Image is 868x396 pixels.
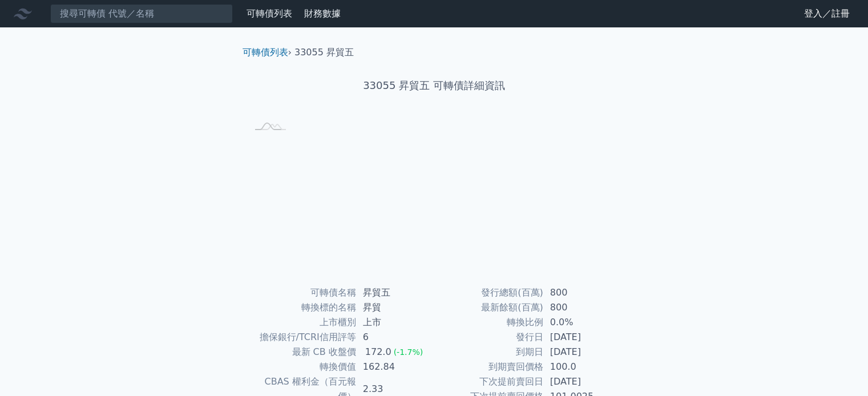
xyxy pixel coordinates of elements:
[434,345,543,359] td: 到期日
[247,330,356,345] td: 擔保銀行/TCRI信用評等
[434,359,543,374] td: 到期賣回價格
[247,345,356,359] td: 最新 CB 收盤價
[394,347,423,357] span: (-1.7%)
[50,4,233,23] input: 搜尋可轉債 代號／名稱
[247,285,356,300] td: 可轉債名稱
[356,285,434,300] td: 昇貿五
[247,359,356,374] td: 轉換價值
[356,330,434,345] td: 6
[243,46,292,59] li: ›
[304,8,341,19] a: 財務數據
[243,47,288,58] a: 可轉債列表
[543,359,621,374] td: 100.0
[434,285,543,300] td: 發行總額(百萬)
[543,315,621,330] td: 0.0%
[543,300,621,315] td: 800
[811,341,868,396] div: 聊天小工具
[247,8,292,19] a: 可轉債列表
[247,315,356,330] td: 上市櫃別
[543,330,621,345] td: [DATE]
[247,300,356,315] td: 轉換標的名稱
[434,300,543,315] td: 最新餘額(百萬)
[543,285,621,300] td: 800
[356,359,434,374] td: 162.84
[811,341,868,396] iframe: Chat Widget
[356,300,434,315] td: 昇貿
[434,374,543,389] td: 下次提前賣回日
[356,315,434,330] td: 上市
[434,330,543,345] td: 發行日
[543,374,621,389] td: [DATE]
[795,5,859,23] a: 登入／註冊
[543,345,621,359] td: [DATE]
[233,78,635,94] h1: 33055 昇貿五 可轉債詳細資訊
[294,46,354,59] li: 33055 昇貿五
[434,315,543,330] td: 轉換比例
[363,345,394,359] div: 172.0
